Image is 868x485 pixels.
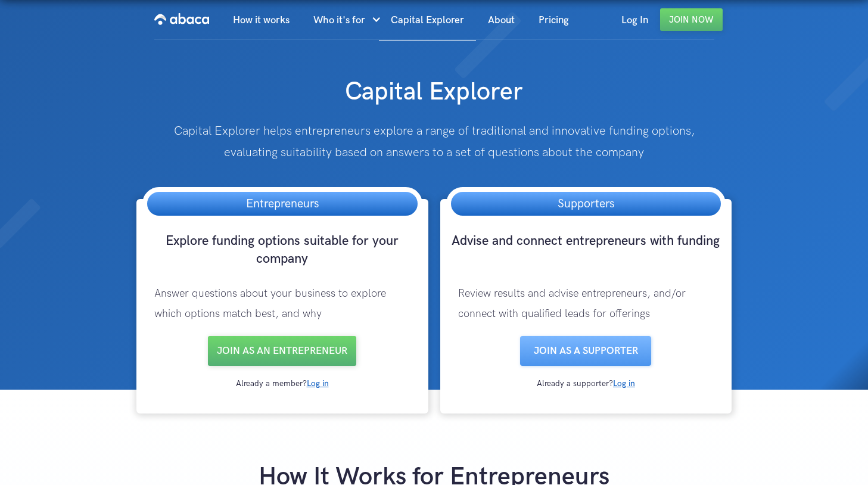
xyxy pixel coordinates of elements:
[154,10,209,29] img: Abaca logo
[142,232,422,272] h3: Explore funding options suitable for your company
[234,192,331,216] h3: Entrepreneurs
[446,232,726,272] h3: Advise and connect entrepreneurs with funding
[173,120,694,163] p: Capital Explorer helps entrepreneurs explore a range of traditional and innovative funding option...
[446,378,726,390] div: Already a supporter?
[660,8,723,31] a: Join Now
[546,192,626,216] h3: Supporters
[142,378,422,390] div: Already a member?
[217,64,651,108] h1: Capital Explorer
[613,378,635,388] a: Log in
[208,336,356,366] a: Join as an entrepreneur
[446,272,726,336] p: Review results and advise entrepreneurs, and/or connect with qualified leads for offerings
[307,378,329,388] a: Log in
[142,272,422,336] p: Answer questions about your business to explore which options match best, and why
[520,336,651,366] a: Join as a SUPPORTER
